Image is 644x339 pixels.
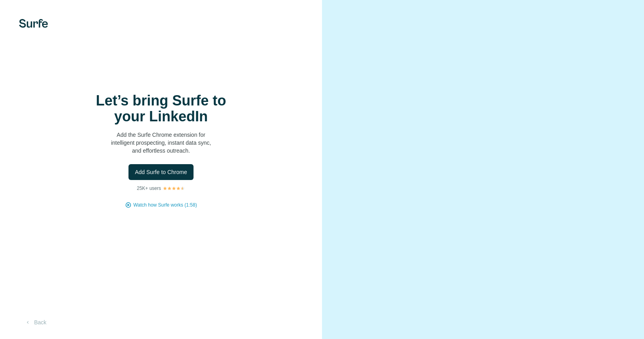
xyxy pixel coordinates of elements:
button: Add Surfe to Chrome [128,164,194,180]
span: Add Surfe to Chrome [135,168,187,176]
button: Watch how Surfe works (1:58) [133,201,197,209]
p: Add the Surfe Chrome extension for intelligent prospecting, instant data sync, and effortless out... [82,131,240,155]
img: Surfe's logo [19,19,48,28]
p: 25K+ users [137,185,161,192]
button: Back [19,315,52,329]
img: Rating Stars [163,186,185,191]
h1: Let’s bring Surfe to your LinkedIn [82,93,240,124]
